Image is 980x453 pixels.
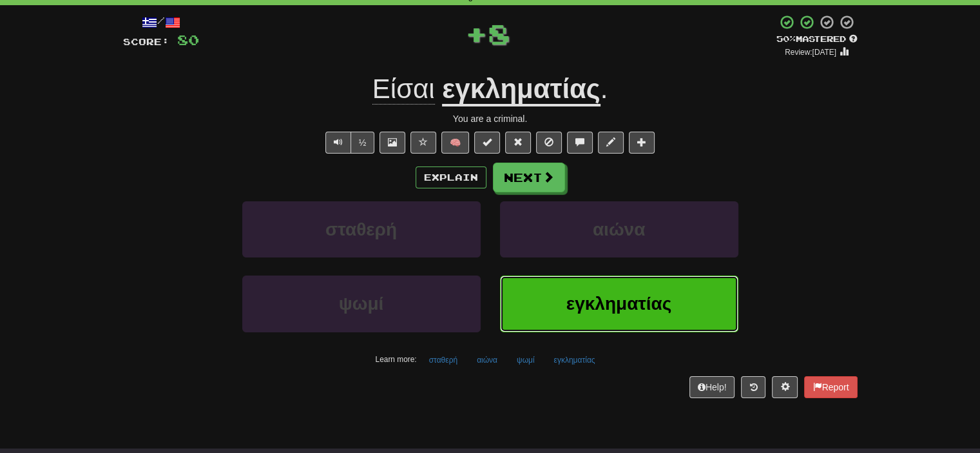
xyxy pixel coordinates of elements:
[598,132,624,154] button: Edit sentence (alt+d)
[776,34,858,45] div: Mastered
[505,132,531,154] button: Reset to 0% Mastered (alt+r)
[593,219,645,239] span: αιώνα
[465,14,488,53] span: +
[442,74,600,106] u: εγκληματίας
[567,132,593,154] button: Discuss sentence (alt+u)
[123,112,858,125] div: You are a criminal.
[804,376,857,398] button: Report
[123,36,169,47] span: Score:
[600,74,608,104] span: .
[536,132,562,154] button: Ignore sentence (alt+i)
[380,132,405,154] button: Show image (alt+x)
[500,276,738,332] button: εγκληματίας
[372,74,435,105] span: Είσαι
[410,132,436,154] button: Favorite sentence (alt+f)
[242,276,481,332] button: ψωμί
[351,132,375,154] button: ½
[441,132,469,154] button: 🧠
[177,32,199,48] span: 80
[488,17,510,50] span: 8
[566,294,672,314] span: εγκληματίας
[416,166,486,188] button: Explain
[470,350,504,370] button: αιώνα
[785,48,836,57] small: Review: [DATE]
[325,219,397,239] span: σταθερή
[776,34,796,44] span: 50 %
[325,132,351,154] button: Play sentence audio (ctl+space)
[375,355,416,364] small: Learn more:
[323,132,375,154] div: Text-to-speech controls
[510,350,542,370] button: ψωμί
[500,201,738,257] button: αιώνα
[422,350,465,370] button: σταθερή
[339,294,384,314] span: ψωμί
[474,132,500,154] button: Set this sentence to 100% Mastered (alt+m)
[242,201,481,257] button: σταθερή
[629,132,655,154] button: Add to collection (alt+a)
[546,350,602,370] button: εγκληματίας
[741,376,765,398] button: Round history (alt+y)
[493,163,565,192] button: Next
[123,14,199,30] div: /
[689,376,735,398] button: Help!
